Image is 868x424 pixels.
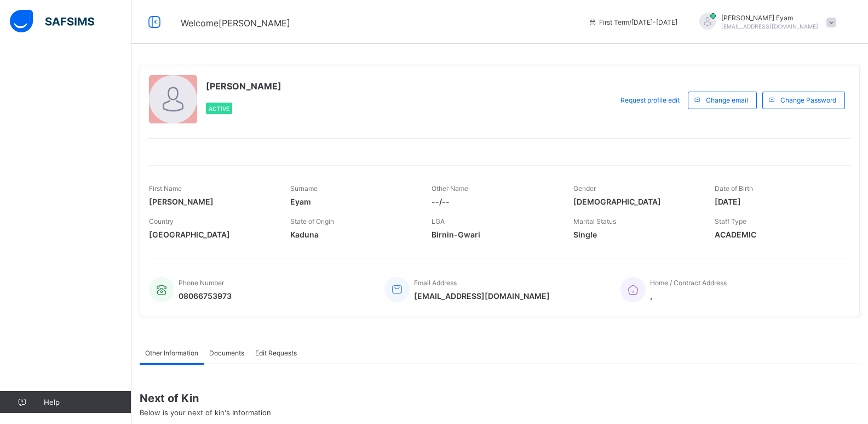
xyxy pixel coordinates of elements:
[149,197,274,206] span: [PERSON_NAME]
[650,291,727,301] span: ,
[620,96,680,104] span: Request profile edit
[179,279,224,287] span: Phone Number
[44,398,131,406] span: Help
[706,96,748,104] span: Change email
[432,230,556,239] span: Birnin-Gwari
[206,81,281,92] span: [PERSON_NAME]
[573,230,698,239] span: Single
[10,10,94,33] img: safsims
[414,279,457,287] span: Email Address
[149,230,274,239] span: [GEOGRAPHIC_DATA]
[573,184,596,193] span: Gender
[650,279,727,287] span: Home / Contract Address
[181,18,290,29] span: Welcome [PERSON_NAME]
[209,349,244,357] span: Documents
[432,217,445,225] span: LGA
[414,291,550,301] span: [EMAIL_ADDRESS][DOMAIN_NAME]
[145,349,198,357] span: Other Information
[432,197,556,206] span: --/--
[573,217,616,225] span: Marital Status
[715,184,753,193] span: Date of Birth
[588,18,677,26] span: session/term information
[140,408,271,417] span: Below is your next of kin's Information
[715,217,746,225] span: Staff Type
[209,105,229,112] span: Active
[721,23,818,30] span: [EMAIL_ADDRESS][DOMAIN_NAME]
[255,349,297,357] span: Edit Requests
[149,217,174,225] span: Country
[688,13,842,31] div: PascalEyam
[290,197,415,206] span: Eyam
[573,197,698,206] span: [DEMOGRAPHIC_DATA]
[780,96,836,104] span: Change Password
[149,184,182,193] span: First Name
[715,197,840,206] span: [DATE]
[290,230,415,239] span: Kaduna
[290,217,334,225] span: State of Origin
[290,184,318,193] span: Surname
[721,14,818,22] span: [PERSON_NAME] Eyam
[179,291,232,301] span: 08066753973
[432,184,468,193] span: Other Name
[140,392,860,405] span: Next of Kin
[715,230,840,239] span: ACADEMIC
